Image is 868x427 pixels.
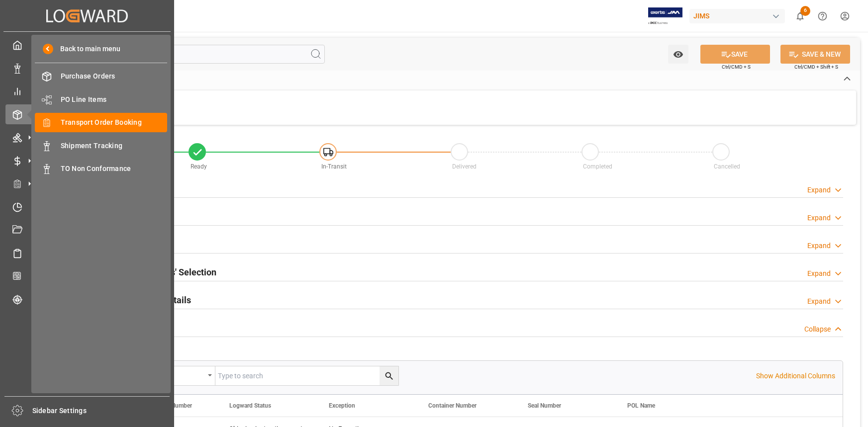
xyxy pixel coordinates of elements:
a: My Reports [5,82,169,101]
div: Expand [807,268,831,279]
span: Ctrl/CMD + Shift + S [794,63,838,71]
a: Transport Order Booking [35,113,167,132]
a: Sailing Schedules [5,243,169,262]
a: Data Management [5,58,169,78]
a: CO2 Calculator [5,266,169,286]
input: Type to search [215,366,398,385]
span: Logward Status [229,402,271,409]
div: Expand [807,241,831,251]
button: SAVE & NEW [780,45,850,64]
a: PO Line Items [35,89,167,109]
span: Ctrl/CMD + S [722,63,751,71]
div: Expand [807,185,831,195]
button: open menu [668,45,688,64]
div: Collapse [804,324,831,335]
a: Timeslot Management V2 [5,197,169,216]
span: Shipment Tracking [61,141,168,151]
p: Show Additional Columns [756,371,835,381]
span: In-Transit [321,163,347,170]
span: POL Name [627,402,655,409]
span: Delivered [452,163,477,170]
button: search button [380,366,398,385]
div: Expand [807,296,831,307]
span: Purchase Orders [61,71,168,82]
img: Exertis%20JAM%20-%20Email%20Logo.jpg_1722504956.jpg [648,7,682,25]
div: Expand [807,213,831,223]
span: Completed [583,163,612,170]
button: show 6 new notifications [789,5,811,27]
span: Transport Order Booking [61,117,168,128]
a: Purchase Orders [35,67,167,86]
span: PO Line Items [61,94,168,105]
span: Seal Number [528,402,561,409]
a: Document Management [5,220,169,240]
button: Help Center [811,5,834,27]
div: Equals [146,368,204,380]
button: JIMS [689,6,789,25]
div: JIMS [689,9,785,23]
span: Exception [329,402,355,409]
a: Tracking Shipment [5,289,169,309]
a: My Cockpit [5,35,169,55]
button: open menu [141,366,215,385]
a: Shipment Tracking [35,136,167,155]
span: Back to main menu [53,44,120,54]
span: Sidebar Settings [32,406,170,416]
span: 6 [800,6,810,16]
span: Cancelled [714,163,740,170]
span: Ready [191,163,207,170]
button: SAVE [700,45,770,64]
span: TO Non Conformance [61,164,168,174]
span: Container Number [428,402,477,409]
a: TO Non Conformance [35,159,167,178]
input: Search Fields [46,45,325,64]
